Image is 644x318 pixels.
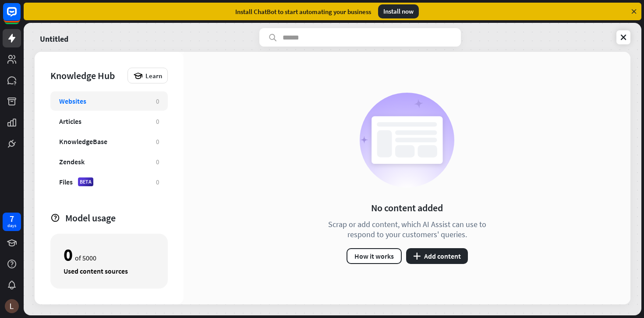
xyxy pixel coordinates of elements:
div: KnowledgeBase [59,137,107,146]
div: of 5000 [64,247,155,262]
button: Open LiveChat chat widget [7,4,33,30]
div: Zendesk [59,157,85,166]
button: plusAdd content [406,248,468,264]
a: Untitled [40,28,68,47]
div: BETA [78,177,93,186]
div: 0 [156,178,159,186]
div: Articles [59,117,81,126]
div: No content added [371,202,443,214]
div: 0 [156,137,159,146]
div: Knowledge Hub [50,69,123,82]
i: plus [413,253,421,260]
div: Install now [378,4,419,18]
div: Install ChatBot to start automating your business [235,7,371,16]
div: 7 [10,215,14,223]
div: 0 [64,247,73,262]
div: 0 [156,97,159,105]
div: Model usage [65,212,168,224]
div: Websites [59,97,86,105]
div: 0 [156,117,159,126]
div: 0 [156,158,159,166]
span: Learn [145,72,162,80]
a: 7 days [3,213,21,231]
div: Used content sources [64,267,155,275]
div: Files [59,177,73,186]
div: Scrap or add content, which AI Assist can use to respond to your customers' queries. [317,219,497,239]
button: How it works [347,248,402,264]
div: days [7,223,16,229]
